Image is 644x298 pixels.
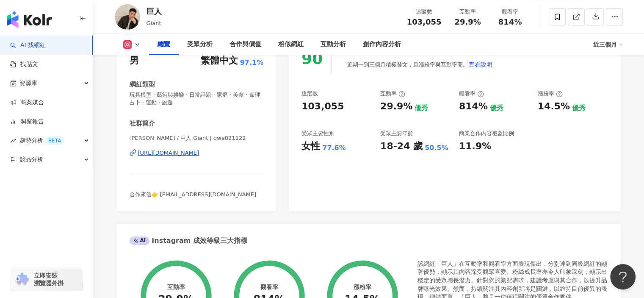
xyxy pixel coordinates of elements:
[538,90,563,97] div: 漲粉率
[380,140,423,153] div: 18-24 歲
[321,39,346,50] div: 互動分析
[130,237,150,245] div: AI
[407,8,442,16] div: 追蹤數
[301,130,334,137] div: 受眾主要性別
[572,103,586,113] div: 優秀
[130,236,247,245] div: Instagram 成效等級三大指標
[469,61,492,68] span: 查看說明
[201,54,238,67] div: 繁體中文
[260,284,278,290] div: 觀看率
[452,8,484,16] div: 互動率
[130,191,256,198] span: 合作來信👉 [EMAIL_ADDRESS][DOMAIN_NAME]
[468,56,493,73] button: 查看說明
[158,39,170,50] div: 總覽
[10,41,46,50] a: searchAI 找網紅
[415,103,428,113] div: 優秀
[115,4,140,30] img: KOL Avatar
[459,130,514,137] div: 商業合作內容覆蓋比例
[10,60,38,69] a: 找貼文
[45,136,64,145] div: BETA
[301,50,323,67] div: 90
[593,38,623,51] div: 近三個月
[14,273,30,286] img: chrome extension
[459,140,491,153] div: 11.9%
[130,54,139,67] div: 男
[347,56,493,73] div: 近期一到三個月積極發文，且漲粉率與互動率高。
[459,100,488,113] div: 814%
[380,130,413,137] div: 受眾主要年齡
[10,117,44,126] a: 洞察報告
[34,272,64,287] span: 立即安裝 瀏覽器外掛
[538,100,570,113] div: 14.5%
[130,119,155,128] div: 社群簡介
[353,284,371,290] div: 漲粉率
[19,74,37,93] span: 資源庫
[7,11,52,28] img: logo
[229,39,261,50] div: 合作與價值
[278,39,304,50] div: 相似網紅
[490,103,503,113] div: 優秀
[610,264,636,290] iframe: Help Scout Beacon - Open
[130,134,264,142] span: [PERSON_NAME] / 巨人 Giant | qwe821122
[138,149,199,157] div: [URL][DOMAIN_NAME]
[380,100,412,113] div: 29.9%
[301,90,318,97] div: 追蹤數
[167,284,185,290] div: 互動率
[10,138,16,144] span: rise
[494,8,526,16] div: 觀看率
[407,17,442,26] span: 103,055
[301,100,344,113] div: 103,055
[380,90,405,97] div: 互動率
[459,90,484,97] div: 觀看率
[301,140,320,153] div: 女性
[130,91,264,106] span: 玩具模型 · 藝術與娛樂 · 日常話題 · 家庭 · 美食 · 命理占卜 · 運動 · 旅遊
[322,143,346,153] div: 77.6%
[130,149,264,157] a: [URL][DOMAIN_NAME]
[425,143,448,153] div: 50.5%
[19,150,43,169] span: 競品分析
[146,6,162,17] div: 巨人
[10,98,44,107] a: 商案媒合
[187,39,213,50] div: 受眾分析
[240,58,264,67] span: 97.1%
[11,268,82,291] a: chrome extension立即安裝 瀏覽器外掛
[498,18,522,26] span: 814%
[146,20,161,26] span: Giant
[130,80,155,89] div: 網紅類型
[19,131,64,150] span: 趨勢分析
[454,18,481,26] span: 29.9%
[363,39,401,50] div: 創作內容分析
